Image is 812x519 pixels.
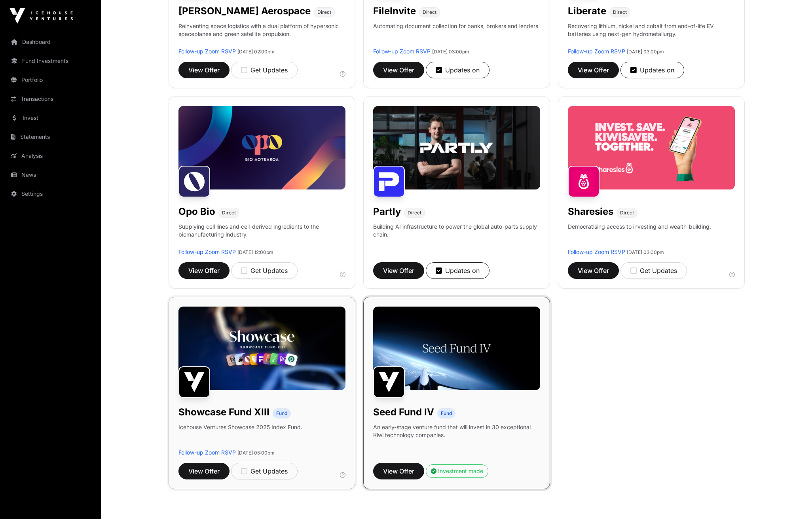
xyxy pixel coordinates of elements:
[426,62,489,78] button: Updates on
[568,5,606,17] h1: Liberate
[772,481,812,519] iframe: Chat Widget
[568,48,625,55] a: Follow-up Zoom RSVP
[620,62,684,78] button: Updates on
[383,65,414,75] span: View Offer
[178,463,230,479] button: View Offer
[613,9,627,15] span: Direct
[178,262,230,279] button: View Offer
[568,248,625,255] a: Follow-up Zoom RSVP
[568,205,613,218] h1: Sharesies
[178,166,210,197] img: Opo Bio
[188,65,220,75] span: View Offer
[373,106,540,189] img: Partly-Banner.jpg
[373,166,405,197] img: Partly
[178,62,230,78] button: View Offer
[432,49,469,55] span: [DATE] 03:00pm
[237,249,273,255] span: [DATE] 12:00pm
[6,71,95,89] a: Portfolio
[408,210,421,216] span: Direct
[317,9,331,15] span: Direct
[9,8,73,24] img: Icehouse Ventures Logo
[178,423,302,431] p: Icehouse Ventures Showcase 2025 Index Fund.
[6,90,95,108] a: Transactions
[178,449,236,456] a: Follow-up Zoom RSVP
[373,423,540,439] p: An early-stage venture fund that will invest in 30 exceptional Kiwi technology companies.
[568,62,619,78] button: View Offer
[373,205,401,218] h1: Partly
[6,109,95,127] a: Invest
[426,262,489,279] button: Updates on
[373,366,405,398] img: Seed Fund IV
[222,210,236,216] span: Direct
[178,406,269,419] h1: Showcase Fund XIII
[231,262,298,279] button: Get Updates
[423,9,436,15] span: Direct
[383,266,414,275] span: View Offer
[373,48,431,55] a: Follow-up Zoom RSVP
[237,49,275,55] span: [DATE] 02:00pm
[578,266,609,275] span: View Offer
[568,166,600,197] img: Sharesies
[431,467,483,475] div: Investment made
[231,62,298,78] button: Get Updates
[373,5,416,17] h1: FileInvite
[627,49,664,55] span: [DATE] 03:00pm
[568,262,619,279] button: View Offer
[620,210,634,216] span: Direct
[276,410,287,417] span: Fund
[178,22,345,47] p: Reinventing space logistics with a dual platform of hypersonic spaceplanes and green satellite pr...
[178,48,236,55] a: Follow-up Zoom RSVP
[373,307,540,390] img: Seed-Fund-4_Banner.jpg
[373,463,424,479] button: View Offer
[178,106,345,189] img: Opo-Bio-Banner.jpg
[241,466,288,476] div: Get Updates
[188,266,220,275] span: View Offer
[568,106,735,189] img: Sharesies-Banner.jpg
[178,223,345,239] p: Supplying cell lines and cell-derived ingredients to the biomanufacturing industry.
[630,65,674,75] div: Updates on
[568,223,711,248] p: Democratising access to investing and wealth-building.
[6,166,95,184] a: News
[241,266,288,275] div: Get Updates
[383,466,414,476] span: View Offer
[178,366,210,398] img: Showcase Fund XIII
[436,266,480,275] div: Updates on
[373,62,424,78] button: View Offer
[441,410,452,417] span: Fund
[620,262,687,279] button: Get Updates
[578,65,609,75] span: View Offer
[373,262,424,279] button: View Offer
[231,463,298,479] button: Get Updates
[178,5,311,17] h1: [PERSON_NAME] Aerospace
[6,185,95,203] a: Settings
[426,464,488,478] button: Investment made
[436,65,480,75] div: Updates on
[6,128,95,146] a: Statements
[178,248,236,255] a: Follow-up Zoom RSVP
[373,406,434,419] h1: Seed Fund IV
[6,52,95,70] a: Fund Investments
[373,22,540,47] p: Automating document collection for banks, brokers and lenders.
[6,33,95,51] a: Dashboard
[568,22,735,47] p: Recovering lithium, nickel and cobalt from end-of-life EV batteries using next-gen hydrometallurgy.
[6,147,95,165] a: Analysis
[178,205,215,218] h1: Opo Bio
[188,466,220,476] span: View Offer
[178,307,345,390] img: Showcase-Fund-Banner-1.jpg
[627,249,664,255] span: [DATE] 03:00pm
[241,65,288,75] div: Get Updates
[373,223,540,248] p: Building AI infrastructure to power the global auto-parts supply chain.
[237,450,275,456] span: [DATE] 05:00pm
[630,266,677,275] div: Get Updates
